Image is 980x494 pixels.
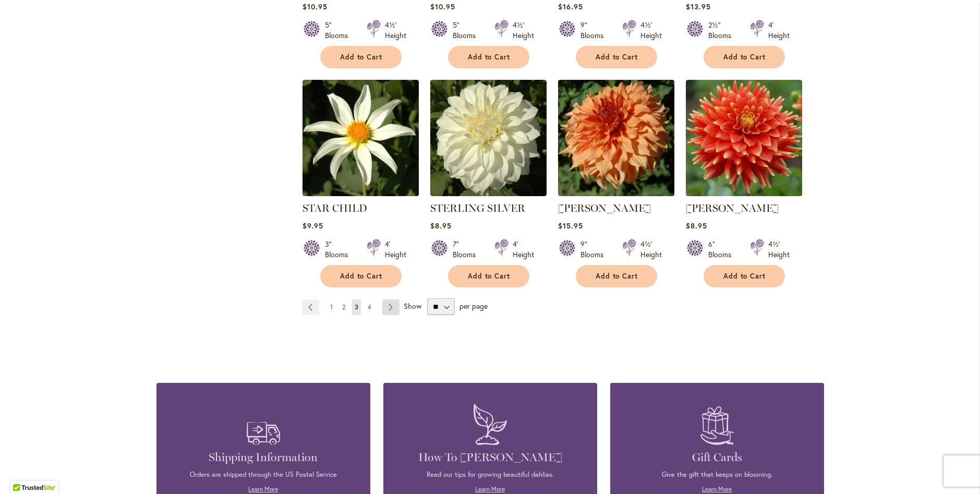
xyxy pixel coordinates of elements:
[558,2,583,11] span: $16.95
[303,80,419,196] img: STAR CHILD
[368,303,371,311] span: 4
[723,272,766,281] span: Add to Cart
[686,221,707,231] span: $8.95
[320,265,402,287] button: Add to Cart
[580,239,610,260] div: 9" Blooms
[686,188,802,198] a: STEVEN DAVID
[365,299,374,315] a: 4
[513,20,534,41] div: 4½' Height
[340,272,383,281] span: Add to Cart
[686,2,711,11] span: $13.95
[303,221,323,231] span: $9.95
[448,46,529,68] button: Add to Cart
[686,80,802,196] img: STEVEN DAVID
[430,188,547,198] a: Sterling Silver
[303,188,419,198] a: STAR CHILD
[430,80,547,196] img: Sterling Silver
[453,239,482,260] div: 7" Blooms
[768,239,790,260] div: 4½' Height
[558,221,583,231] span: $15.95
[303,202,367,214] a: STAR CHILD
[399,470,582,479] p: Read our tips for growing beautiful dahlias.
[702,485,732,493] a: Learn More
[558,188,674,198] a: Steve Meggos
[330,303,333,311] span: 1
[340,53,383,62] span: Add to Cart
[248,485,278,493] a: Learn More
[430,221,452,231] span: $8.95
[626,450,808,465] h4: Gift Cards
[303,2,328,11] span: $10.95
[475,485,505,493] a: Learn More
[576,265,657,287] button: Add to Cart
[723,53,766,62] span: Add to Cart
[640,239,662,260] div: 4½' Height
[580,20,610,41] div: 9" Blooms
[558,80,674,196] img: Steve Meggos
[325,239,354,260] div: 3" Blooms
[172,450,355,465] h4: Shipping Information
[768,20,790,41] div: 4' Height
[708,20,737,41] div: 2½" Blooms
[8,457,37,486] iframe: Launch Accessibility Center
[385,20,406,41] div: 4½' Height
[468,53,511,62] span: Add to Cart
[596,53,638,62] span: Add to Cart
[459,301,488,311] span: per page
[355,303,358,311] span: 3
[704,46,785,68] button: Add to Cart
[404,301,421,311] span: Show
[640,20,662,41] div: 4½' Height
[558,202,651,214] a: [PERSON_NAME]
[430,202,525,214] a: STERLING SILVER
[328,299,335,315] a: 1
[453,20,482,41] div: 5" Blooms
[320,46,402,68] button: Add to Cart
[325,20,354,41] div: 5" Blooms
[385,239,406,260] div: 4' Height
[172,470,355,479] p: Orders are shipped through the US Postal Service
[686,202,779,214] a: [PERSON_NAME]
[704,265,785,287] button: Add to Cart
[342,303,345,311] span: 2
[596,272,638,281] span: Add to Cart
[430,2,455,11] span: $10.95
[576,46,657,68] button: Add to Cart
[399,450,582,465] h4: How To [PERSON_NAME]
[513,239,534,260] div: 4' Height
[340,299,348,315] a: 2
[708,239,737,260] div: 6" Blooms
[468,272,511,281] span: Add to Cart
[626,470,808,479] p: Give the gift that keeps on blooming.
[448,265,529,287] button: Add to Cart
